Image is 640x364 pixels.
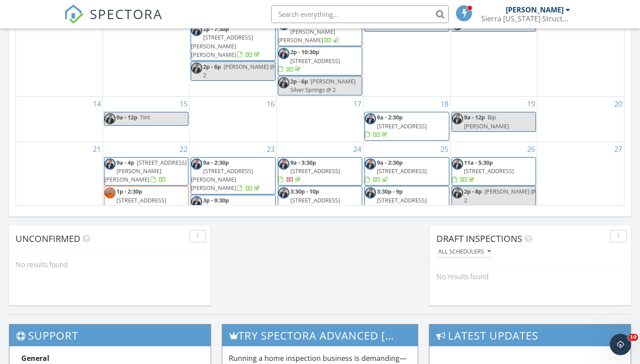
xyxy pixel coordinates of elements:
div: Sierra Nevada Structural LLC [481,14,570,23]
img: img_9553.png [191,25,202,36]
a: Go to September 23, 2025 [265,142,276,156]
a: Go to September 24, 2025 [352,142,363,156]
h3: Latest Updates [429,324,631,346]
img: img_9553.png [365,158,376,170]
a: Go to September 16, 2025 [265,97,276,111]
span: [PERSON_NAME] Silver Springs @ 2 [290,77,356,94]
span: [PERSON_NAME] @ 2 [203,63,275,79]
span: 9a - 12p [464,113,485,121]
div: All schedulers [438,249,491,255]
td: Go to September 25, 2025 [364,142,450,236]
a: 9a - 2:30p [STREET_ADDRESS] [365,158,427,183]
span: [STREET_ADDRESS][PERSON_NAME][PERSON_NAME] [104,158,187,183]
a: Go to September 20, 2025 [612,97,624,111]
a: 9a - 4p [STREET_ADDRESS][PERSON_NAME][PERSON_NAME] [104,158,187,183]
a: 2p - 10:30p [STREET_ADDRESS] [278,47,362,75]
a: 2p - 7:30p [STREET_ADDRESS][PERSON_NAME][PERSON_NAME] [191,25,261,59]
a: Go to September 22, 2025 [178,142,189,156]
a: 9a - 2:30p [STREET_ADDRESS][PERSON_NAME][PERSON_NAME] [191,157,275,194]
img: img_9553.png [278,158,289,170]
a: 9a - 2:30p [STREET_ADDRESS] [364,157,449,186]
td: Go to September 22, 2025 [103,142,189,236]
img: img_9553.png [191,196,202,207]
td: Go to September 23, 2025 [190,142,276,236]
a: Go to September 19, 2025 [525,97,537,111]
span: [STREET_ADDRESS] [290,57,340,65]
img: img_9553.png [452,158,463,170]
a: Go to September 26, 2025 [525,142,537,156]
span: 2p - 6p [203,63,221,71]
img: img_9553.png [365,187,376,198]
a: 9a [STREET_ADDRESS][PERSON_NAME][PERSON_NAME] [278,18,362,47]
a: 9a - 2:30p [STREET_ADDRESS] [365,113,427,138]
td: Go to September 15, 2025 [103,97,189,142]
a: Go to September 18, 2025 [439,97,450,111]
span: 9a - 2:30p [203,158,229,166]
strong: General [21,353,49,363]
span: 9a - 12p [116,113,137,121]
a: 3p - 9:30p [STREET_ADDRESS] [191,195,275,224]
span: 2p - 6p [290,77,308,85]
a: 11a - 5:30p [STREET_ADDRESS] [452,158,514,183]
a: Go to September 21, 2025 [91,142,103,156]
span: [STREET_ADDRESS] [290,167,340,175]
a: 3:30p - 10p [STREET_ADDRESS] [278,186,362,215]
a: 1p - 2:30p [STREET_ADDRESS][PERSON_NAME] [104,186,188,215]
span: 9a - 3:30p [290,158,316,166]
a: Go to September 27, 2025 [612,142,624,156]
span: 3:30p - 9p [377,187,403,195]
td: Go to September 24, 2025 [276,142,363,236]
a: 1p - 2:30p [STREET_ADDRESS][PERSON_NAME] [104,187,166,212]
img: img_9553.png [452,187,463,198]
span: 2p - 7:30p [203,25,229,33]
span: [STREET_ADDRESS][PERSON_NAME][PERSON_NAME] [365,196,427,221]
span: 1p - 2:30p [116,187,142,195]
a: Go to September 14, 2025 [91,97,103,111]
td: Go to September 14, 2025 [16,97,103,142]
a: 9a - 2:30p [STREET_ADDRESS] [364,112,449,141]
img: img_9553.png [278,48,289,59]
iframe: Intercom live chat [610,334,631,355]
span: [STREET_ADDRESS][PERSON_NAME][PERSON_NAME] [278,19,349,44]
img: img_9553.png [365,113,376,124]
td: Go to September 18, 2025 [364,97,450,142]
a: Go to September 25, 2025 [439,142,450,156]
a: 9a - 3:30p [STREET_ADDRESS] [278,157,362,186]
img: img_3928.png [104,187,116,198]
span: SPECTORA [90,4,163,23]
span: 11a - 5:30p [464,158,493,166]
span: 9a - 4p [116,158,134,166]
h3: Try spectora advanced [DATE] [222,324,418,346]
a: 11a - 5:30p [STREET_ADDRESS] [452,157,536,186]
a: 3:30p - 9p [STREET_ADDRESS][PERSON_NAME][PERSON_NAME] [364,186,449,223]
span: [STREET_ADDRESS][PERSON_NAME][PERSON_NAME] [191,167,253,192]
span: 9a - 2:30p [377,158,403,166]
a: SPECTORA [64,12,163,31]
span: 2p - 10:30p [290,48,319,56]
span: Draft Inspections [436,233,522,245]
div: No results found [9,253,210,277]
img: img_9553.png [104,158,116,170]
td: Go to September 20, 2025 [537,97,624,142]
span: Bip [PERSON_NAME] [464,113,509,130]
span: [STREET_ADDRESS] [203,205,253,213]
span: [PERSON_NAME] @ 2 [464,187,536,204]
a: 3:30p - 9p [STREET_ADDRESS][PERSON_NAME][PERSON_NAME] [365,187,435,221]
a: 9a [STREET_ADDRESS][PERSON_NAME][PERSON_NAME] [278,19,349,44]
a: 9a - 4p [STREET_ADDRESS][PERSON_NAME][PERSON_NAME] [104,157,188,186]
img: img_9553.png [452,113,463,124]
img: The Best Home Inspection Software - Spectora [64,4,84,24]
h3: Support [9,324,211,346]
img: img_9553.png [191,158,202,170]
span: 10 [628,334,638,341]
span: [STREET_ADDRESS] [377,122,427,130]
a: 2p - 7:30p [STREET_ADDRESS][PERSON_NAME][PERSON_NAME] [191,24,275,61]
img: img_9553.png [191,63,202,74]
span: [STREET_ADDRESS] [290,196,340,204]
a: Go to September 15, 2025 [178,97,189,111]
a: 2p - 10:30p [STREET_ADDRESS] [278,48,340,73]
a: 3p - 9:30p [STREET_ADDRESS] [191,196,253,221]
a: Go to September 17, 2025 [352,97,363,111]
input: Search everything... [271,5,449,23]
button: All schedulers [436,246,492,258]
